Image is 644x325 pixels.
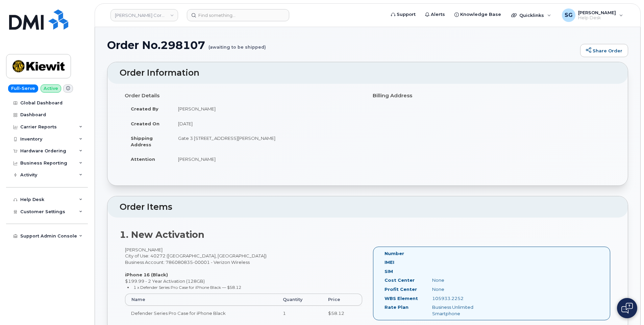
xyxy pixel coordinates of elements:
div: None [427,286,494,293]
img: Open chat [621,303,633,314]
td: [PERSON_NAME] [172,152,363,167]
strong: Created On [131,121,159,126]
a: Share Order [580,44,628,57]
td: 1 [277,306,322,321]
label: IMEI [385,259,394,266]
td: [PERSON_NAME] [172,101,363,116]
small: (awaiting to be shipped) [208,39,266,50]
label: Cost Center [385,277,415,283]
div: None [427,277,494,283]
th: Price [322,294,362,306]
label: Profit Center [385,286,417,293]
td: Gate 3 [STREET_ADDRESS][PERSON_NAME] [172,131,363,152]
th: Quantity [277,294,322,306]
strong: Created By [131,106,158,111]
div: 105933.2252 [427,295,494,302]
th: Name [125,294,277,306]
h2: Order Items [120,202,616,212]
h2: Order Information [120,68,616,78]
label: WBS Element [385,295,418,302]
strong: 1. New Activation [120,229,204,240]
strong: Attention [131,156,155,162]
label: Number [385,250,404,257]
small: 1 x Defender Series Pro Case for iPhone Black — $58.12 [133,285,241,290]
strong: Shipping Address [131,135,153,147]
strong: iPhone 16 (Black) [125,272,168,277]
label: Rate Plan [385,304,408,310]
div: Business Unlimited Smartphone [427,304,494,317]
label: SIM [385,268,393,275]
td: $58.12 [322,306,362,321]
td: Defender Series Pro Case for iPhone Black [125,306,277,321]
h1: Order No.298107 [107,39,577,51]
h4: Order Details [125,93,363,99]
h4: Billing Address [373,93,611,99]
td: [DATE] [172,116,363,131]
